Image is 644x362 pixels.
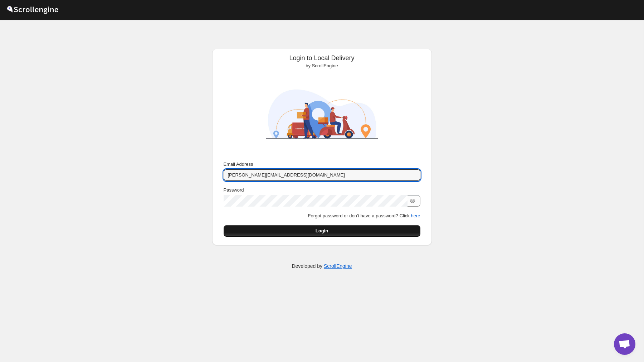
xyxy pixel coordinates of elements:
p: Developed by [292,262,352,270]
img: ScrollEngine [259,72,385,156]
a: Open chat [614,333,635,355]
button: Login [224,225,420,237]
a: ScrollEngine [324,263,352,269]
span: Email Address [224,161,253,167]
button: here [411,213,420,218]
div: Login to Local Delivery [218,54,426,69]
p: Forgot password or don't have a password? Click [224,212,420,219]
span: Password [224,187,244,193]
span: by ScrollEngine [306,63,338,68]
span: Login [316,227,328,235]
